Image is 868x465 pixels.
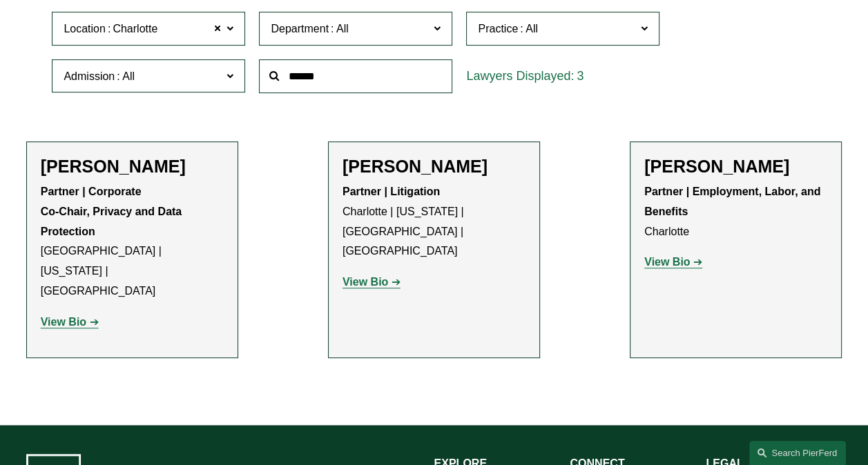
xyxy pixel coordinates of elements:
strong: View Bio [644,256,690,268]
span: Location [64,23,106,34]
h2: [PERSON_NAME] [41,156,224,177]
a: View Bio [644,256,702,268]
strong: Partner | Corporate Co-Chair, Privacy and Data Protection [41,186,185,237]
span: Admission [64,70,115,82]
strong: Partner | Employment, Labor, and Benefits [644,186,824,217]
h2: [PERSON_NAME] [343,156,525,177]
a: View Bio [41,316,99,328]
span: Department [271,23,329,34]
span: Practice [478,23,518,34]
strong: View Bio [343,276,388,288]
p: [GEOGRAPHIC_DATA] | [US_STATE] | [GEOGRAPHIC_DATA] [41,182,224,301]
p: Charlotte [644,182,827,241]
span: 3 [577,69,584,83]
a: Search this site [749,441,846,465]
span: Charlotte [113,20,157,38]
strong: View Bio [41,316,86,328]
a: View Bio [343,276,401,288]
p: Charlotte | [US_STATE] | [GEOGRAPHIC_DATA] | [GEOGRAPHIC_DATA] [343,182,525,261]
strong: Partner | Litigation [343,186,440,197]
h2: [PERSON_NAME] [644,156,827,177]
